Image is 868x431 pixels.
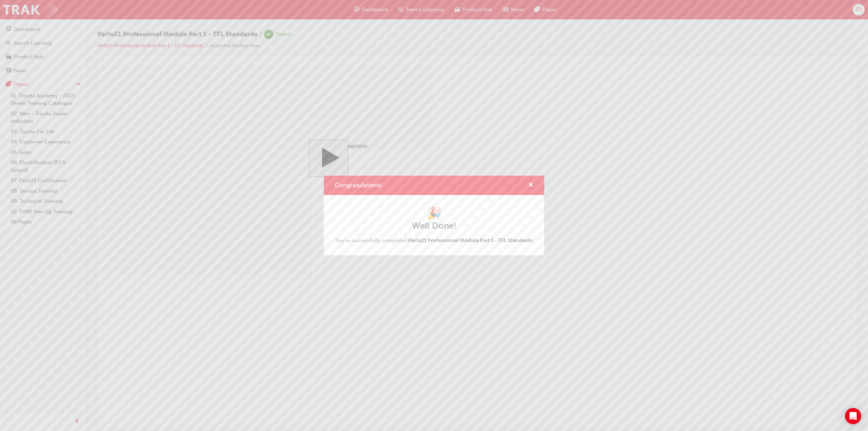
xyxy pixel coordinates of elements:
div: Congratulations! [324,176,544,255]
div: Open Intercom Messenger [845,408,861,424]
button: cross-icon [528,181,533,190]
h1: 🎉 [335,206,533,221]
span: Congratulations! [335,181,382,189]
h2: Well Done! [335,220,533,231]
button: Start [206,74,245,111]
span: cross-icon [528,182,533,189]
span: You've successfully completed [335,237,533,244]
span: Parts21 Professional Module Part 1 - TFL Standards [408,237,533,243]
div: Parts 21 Professionals 1-6 Start Course [206,74,543,289]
